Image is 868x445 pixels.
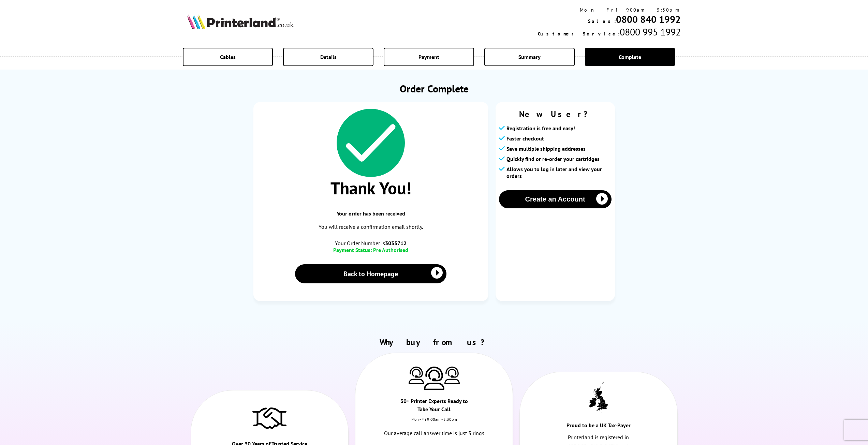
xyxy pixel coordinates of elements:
div: Mon - Fri 9:00am - 5:30pm [538,7,681,13]
span: Your order has been received [260,210,482,217]
div: 30+ Printer Experts Ready to Take Your Call [395,397,473,417]
h2: Why buy from us? [187,337,681,347]
span: Registration is free and easy! [506,125,575,132]
span: Save multiple shipping addresses [506,145,586,152]
img: Printer Experts [409,367,424,384]
span: Payment [418,54,439,60]
img: Printer Experts [444,367,460,384]
span: Faster checkout [506,135,544,142]
span: Details [320,54,337,60]
span: New User? [499,109,612,119]
h1: Order Complete [253,82,615,95]
span: Sales: [588,18,616,24]
span: Complete [619,54,641,60]
p: Our average call answer time is just 3 rings [379,429,489,438]
span: Summary [518,54,541,60]
div: Mon - Fri 9:00am - 5.30pm [355,417,513,429]
img: Trusted Service [252,404,286,431]
b: 3035712 [385,240,407,247]
img: UK tax payer [589,382,608,413]
span: Quickly find or re-order your cartridges [506,155,600,162]
span: Customer Service: [538,31,620,37]
span: Allows you to log in later and view your orders [506,166,612,179]
a: 0800 840 1992 [616,13,681,26]
span: Your Order Number is [260,240,482,247]
button: Create an Account [499,190,612,208]
span: Payment Status: [333,247,372,253]
p: You will receive a confirmation email shortly. [260,222,482,232]
span: 0800 995 1992 [620,26,681,38]
span: Cables [220,54,236,60]
span: Pre Authorised [373,247,408,253]
img: Printerland Logo [187,14,294,29]
div: Proud to be a UK Tax-Payer [559,421,638,433]
span: Thank You! [260,177,482,199]
img: Printer Experts [424,367,444,390]
a: Back to Homepage [295,264,447,283]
